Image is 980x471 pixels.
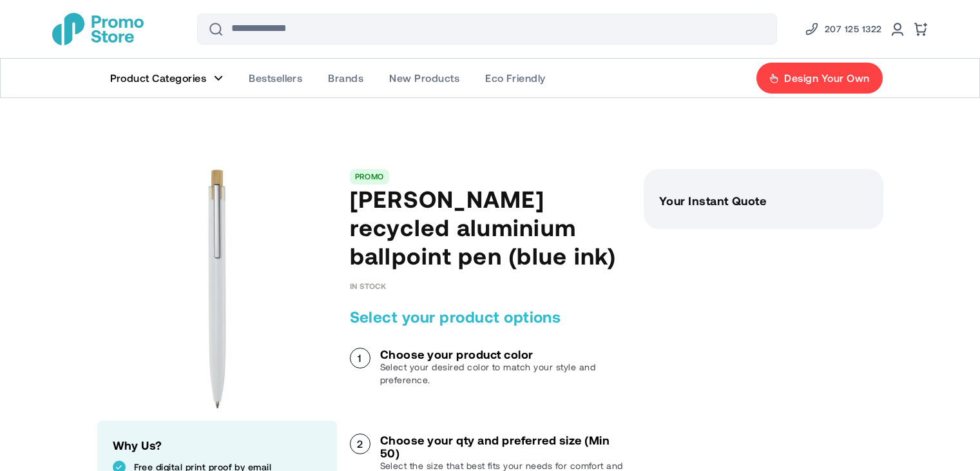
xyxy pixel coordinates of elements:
[825,21,882,37] span: 207 125 1322
[376,59,472,97] a: New Products
[236,59,315,97] a: Bestsellers
[355,172,384,181] a: PROMO
[389,72,459,85] span: New Products
[113,436,322,454] h2: Why Us?
[350,281,387,290] span: In stock
[350,281,387,290] div: Availability
[97,169,337,409] img: main product photo
[472,59,559,97] a: Eco Friendly
[380,361,631,386] p: Select your desired color to match your style and preference.
[110,72,207,85] span: Product Categories
[804,21,882,37] a: Phone
[485,72,546,85] span: Eco Friendly
[315,59,376,97] a: Brands
[784,72,869,85] span: Design Your Own
[249,72,302,85] span: Bestsellers
[350,306,631,327] h2: Select your product options
[200,14,231,45] button: Search
[350,185,631,270] h1: [PERSON_NAME] recycled aluminium ballpoint pen (blue ink)
[756,62,883,94] a: Design Your Own
[380,348,631,361] h3: Choose your product color
[97,59,236,97] a: Product Categories
[328,72,363,85] span: Brands
[52,13,144,45] a: store logo
[659,194,868,207] h3: Your Instant Quote
[380,434,631,459] h3: Choose your qty and preferred size (Min 50)
[52,13,144,45] img: Promotional Merchandise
